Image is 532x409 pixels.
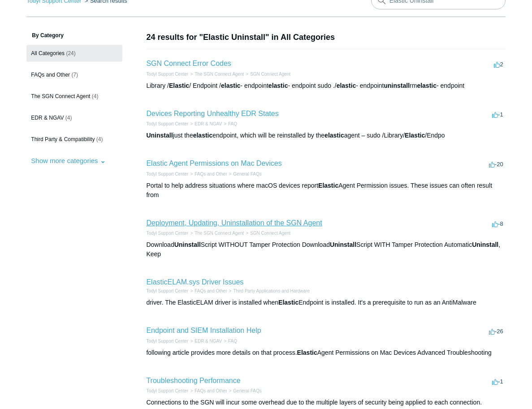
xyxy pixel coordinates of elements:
a: Todyl Support Center [146,121,188,126]
li: General FAQs [227,387,261,394]
a: EDR & NGAV [195,121,222,126]
a: SGN Connect Agent [250,231,290,236]
a: SGN Connect Agent [250,72,290,77]
span: (4) [65,115,72,121]
li: FAQs and Other [188,171,227,177]
a: Todyl Support Center [146,388,188,393]
span: -1 [492,378,503,385]
li: Todyl Support Center [146,288,188,294]
em: Elastic [169,82,189,89]
div: Connections to the SGN will incur some overhead due to the multiple layers of security being appl... [146,398,505,407]
em: elastic [417,82,437,89]
a: Todyl Support Center [146,339,188,344]
span: The SGN Connect Agent [31,93,90,99]
span: 2 [494,61,503,68]
a: Troubleshooting Performance [146,377,240,384]
li: EDR & NGAV [188,338,222,344]
em: Uninstall [330,241,356,248]
a: FAQs and Other [195,388,227,393]
li: Todyl Support Center [146,171,188,177]
span: -20 [489,161,503,168]
div: just the endpoint, which will be reinstalled by the agent – sudo /Library/ /Endpo [146,131,505,140]
a: EDR & NGAV [195,339,222,344]
a: General FAQs [233,388,261,393]
a: General FAQs [233,172,261,177]
div: Library / / Endpoint / - endpoint - endpoint sudo ./ - endpoint rm - endpoint [146,81,505,90]
div: Download Script WITHOUT Tamper Protection Download Script WITH Tamper Protection Automatic , Keep [146,240,505,259]
li: FAQs and Other [188,387,227,394]
span: EDR & NGAV [31,115,64,121]
div: Portal to help address situations where macOS devices report Agent Permission issues. These issue... [146,181,505,200]
li: FAQ [222,121,237,127]
li: Todyl Support Center [146,121,188,127]
a: FAQ [228,339,237,344]
span: -8 [492,220,503,227]
a: Todyl Support Center [146,231,188,236]
span: Third Party & Compatibility [31,136,95,142]
li: Todyl Support Center [146,230,188,237]
a: All Categories (24) [26,45,122,62]
a: FAQs and Other (7) [26,66,122,83]
div: driver. The ElasticELAM driver is installed when Endpoint is installed. It's a prerequisite to ru... [146,298,505,307]
em: Uninstall [472,241,498,248]
span: FAQs and Other [31,72,70,78]
li: FAQs and Other [188,288,227,294]
em: uninstall [384,82,410,89]
a: The SGN Connect Agent [195,72,244,77]
a: Endpoint and SIEM Installation Help [146,327,261,334]
span: (4) [96,136,103,142]
h3: By Category [26,31,122,39]
em: Uninstall [146,132,173,139]
em: elastic [268,82,288,89]
a: Third Party Applications and Hardware [233,288,310,293]
li: EDR & NGAV [188,121,222,127]
li: The SGN Connect Agent [188,230,244,237]
em: elastic [193,132,213,139]
a: The SGN Connect Agent (4) [26,88,122,105]
a: EDR & NGAV (4) [26,109,122,126]
a: FAQs and Other [195,172,227,177]
a: The SGN Connect Agent [195,231,244,236]
li: The SGN Connect Agent [188,71,244,77]
li: Third Party Applications and Hardware [227,288,309,294]
span: (7) [71,72,78,78]
li: General FAQs [227,171,261,177]
li: SGN Connect Agent [244,71,290,77]
em: Elastic [278,299,298,306]
li: Todyl Support Center [146,387,188,394]
a: Todyl Support Center [146,172,188,177]
em: elastic [324,132,344,139]
em: elastic [337,82,356,89]
span: All Categories [31,50,65,56]
button: Show more categories [26,152,110,169]
li: FAQ [222,338,237,344]
em: Uninstall [174,241,201,248]
span: -26 [489,328,503,335]
li: Todyl Support Center [146,71,188,77]
a: ElasticELAM.sys Driver Issues [146,278,243,286]
span: -1 [492,111,503,118]
li: SGN Connect Agent [244,230,290,237]
h1: 24 results for "Elastic Uninstall" in All Categories [146,31,505,43]
a: FAQs and Other [195,288,227,293]
a: Third Party & Compatibility (4) [26,131,122,148]
a: Deployment, Updating, Uninstallation of the SGN Agent [146,219,322,227]
a: Elastic Agent Permissions on Mac Devices [146,159,281,167]
a: SGN Connect Error Codes [146,60,231,67]
em: Elastic [297,349,317,356]
em: Elastic [318,182,338,189]
a: Todyl Support Center [146,72,188,77]
span: (24) [66,50,75,56]
div: following article provides more details on that process. Agent Permissions on Mac Devices Advance... [146,348,505,357]
em: Elastic [405,132,425,139]
em: elastic [221,82,241,89]
span: (4) [92,93,99,99]
a: Todyl Support Center [146,288,188,293]
a: Devices Reporting Unhealthy EDR States [146,110,278,117]
li: Todyl Support Center [146,338,188,344]
a: FAQ [228,121,237,126]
